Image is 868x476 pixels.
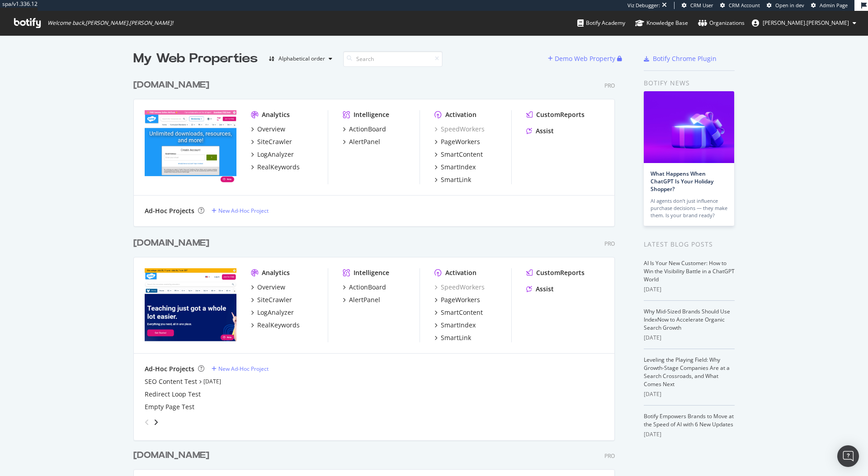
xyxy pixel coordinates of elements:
[145,268,236,341] img: twinkl.com
[775,2,804,9] span: Open in dev
[526,285,554,294] a: Assist
[251,150,294,159] a: LogAnalyzer
[635,11,688,35] a: Knowledge Base
[555,54,615,63] div: Demo Web Property
[257,163,300,172] div: RealKeywords
[257,321,300,330] div: RealKeywords
[644,91,734,163] img: What Happens When ChatGPT Is Your Holiday Shopper?
[145,402,194,411] div: Empty Page Test
[526,110,585,119] a: CustomReports
[257,295,292,304] div: SiteCrawler
[644,356,730,388] a: Leveling the Playing Field: Why Growth-Stage Companies Are at a Search Crossroads, and What Comes...
[690,2,713,9] span: CRM User
[434,125,485,134] a: SpeedWorkers
[343,295,380,304] a: AlertPanel
[434,295,480,304] a: PageWorkers
[441,137,480,146] div: PageWorkers
[548,51,617,66] button: Demo Web Property
[145,390,201,399] a: Redirect Loop Test
[644,78,735,88] div: Botify news
[257,283,285,292] div: Overview
[441,150,483,159] div: SmartContent
[635,19,688,28] div: Knowledge Base
[526,126,554,135] a: Assist
[354,110,389,119] div: Intelligence
[644,430,735,439] div: [DATE]
[257,308,294,317] div: LogAnalyzer
[604,82,615,89] div: Pro
[434,150,483,159] a: SmartContent
[536,110,585,119] div: CustomReports
[251,308,294,317] a: LogAnalyzer
[218,207,269,215] div: New Ad-Hoc Project
[820,2,848,9] span: Admin Page
[257,150,294,159] div: LogAnalyzer
[536,126,554,135] div: Assist
[212,207,269,215] a: New Ad-Hoc Project
[218,365,269,373] div: New Ad-Hoc Project
[837,445,859,467] div: Open Intercom Messenger
[343,51,443,67] input: Search
[526,268,585,277] a: CustomReports
[265,51,336,66] button: Alphabetical order
[644,412,734,428] a: Botify Empowers Brands to Move at the Speed of AI with 6 New Updates
[644,239,735,249] div: Latest Blog Posts
[153,418,159,427] div: angle-right
[133,79,213,92] a: [DOMAIN_NAME]
[548,55,617,62] a: Demo Web Property
[343,137,380,146] a: AlertPanel
[445,268,476,277] div: Activation
[349,295,380,304] div: AlertPanel
[627,2,660,9] div: Viz Debugger:
[251,283,285,292] a: Overview
[133,449,213,462] a: [DOMAIN_NAME]
[745,16,863,30] button: [PERSON_NAME].[PERSON_NAME]
[441,321,476,330] div: SmartIndex
[441,308,483,317] div: SmartContent
[644,334,735,342] div: [DATE]
[434,308,483,317] a: SmartContent
[262,110,290,119] div: Analytics
[203,378,221,385] a: [DATE]
[651,197,727,219] div: AI agents don’t just influence purchase decisions — they make them. Is your brand ready?
[604,240,615,247] div: Pro
[145,364,194,373] div: Ad-Hoc Projects
[441,175,471,184] div: SmartLink
[257,137,292,146] div: SiteCrawler
[604,452,615,460] div: Pro
[682,2,713,9] a: CRM User
[441,295,480,304] div: PageWorkers
[262,268,290,277] div: Analytics
[251,125,285,134] a: Overview
[133,237,213,250] a: [DOMAIN_NAME]
[720,2,760,9] a: CRM Account
[651,170,713,193] a: What Happens When ChatGPT Is Your Holiday Shopper?
[644,308,730,331] a: Why Mid-Sized Brands Should Use IndexNow to Accelerate Organic Search Growth
[577,11,625,35] a: Botify Academy
[434,283,485,292] div: SpeedWorkers
[729,2,760,9] span: CRM Account
[47,19,173,27] span: Welcome back, [PERSON_NAME].[PERSON_NAME] !
[653,54,717,63] div: Botify Chrome Plugin
[133,50,258,68] div: My Web Properties
[354,268,389,277] div: Intelligence
[145,377,197,386] a: SEO Content Test
[145,110,236,183] img: twinkl.co.uk
[343,125,386,134] a: ActionBoard
[212,365,269,373] a: New Ad-Hoc Project
[434,321,476,330] a: SmartIndex
[644,285,735,294] div: [DATE]
[133,79,209,92] div: [DOMAIN_NAME]
[133,449,209,462] div: [DOMAIN_NAME]
[251,321,300,330] a: RealKeywords
[644,390,735,398] div: [DATE]
[278,56,325,61] div: Alphabetical order
[445,110,476,119] div: Activation
[349,125,386,134] div: ActionBoard
[536,285,554,294] div: Assist
[441,333,471,342] div: SmartLink
[811,2,848,9] a: Admin Page
[763,19,849,27] span: jason.weddle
